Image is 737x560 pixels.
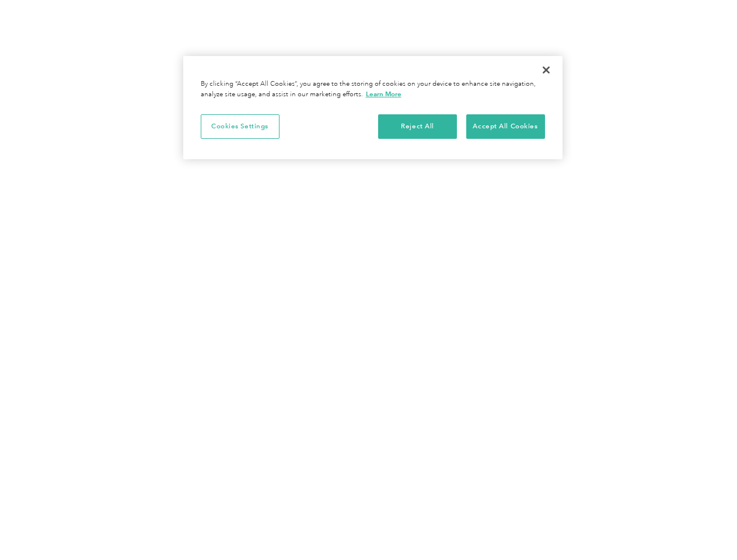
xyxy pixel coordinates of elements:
button: Accept All Cookies [466,114,545,139]
button: Reject All [378,114,457,139]
div: Cookie banner [183,56,563,159]
button: Close [533,57,559,83]
div: By clicking “Accept All Cookies”, you agree to the storing of cookies on your device to enhance s... [201,79,545,100]
button: Cookies Settings [201,114,280,139]
div: Privacy [183,56,563,159]
a: More information about your privacy, opens in a new tab [366,90,401,98]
